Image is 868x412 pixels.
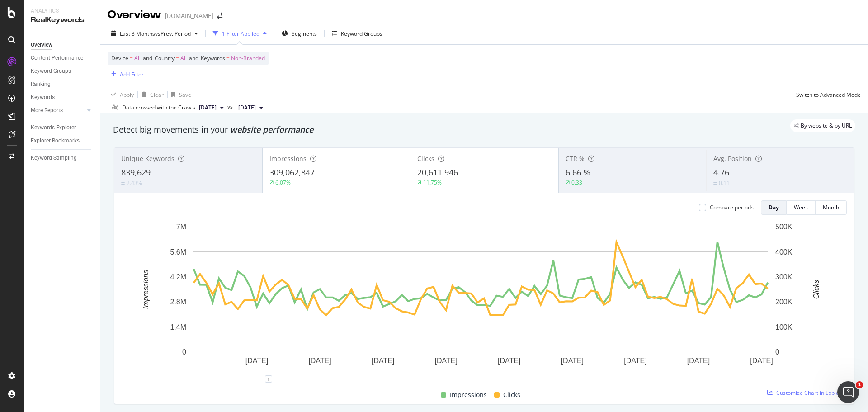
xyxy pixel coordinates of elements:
div: Keyword Sampling [31,153,77,163]
button: [DATE] [195,102,227,113]
span: 309,062,847 [269,167,315,178]
div: Ranking [31,80,51,89]
span: Impressions [450,389,487,400]
div: More Reports [31,106,63,115]
div: legacy label [790,119,855,132]
a: Keyword Sampling [31,153,94,163]
span: and [189,54,198,62]
text: 200K [775,298,793,306]
span: and [143,54,152,62]
span: 839,629 [121,167,151,178]
a: Content Performance [31,53,94,63]
div: 11.75% [423,179,442,186]
div: Data crossed with the Crawls [122,104,195,112]
span: All [180,52,187,65]
text: [DATE] [624,357,646,365]
div: Clear [150,91,164,99]
span: = [226,54,230,62]
img: Equal [713,182,717,185]
text: [DATE] [308,357,331,365]
div: 0.33 [571,179,582,186]
text: [DATE] [561,357,584,365]
span: 1 [856,381,863,388]
a: Keyword Groups [31,66,94,76]
span: 6.66 % [566,167,590,178]
a: Customize Chart in Explorer [767,389,847,397]
div: Month [823,204,839,211]
span: Clicks [417,154,434,163]
span: 2025 Jun. 23rd [238,104,256,112]
svg: A chart. [122,222,840,379]
text: [DATE] [245,357,268,365]
span: Last 3 Months [120,30,155,38]
div: Analytics [31,7,93,15]
button: Day [761,200,787,215]
div: [DOMAIN_NAME] [165,11,213,20]
img: Equal [121,182,125,185]
span: vs Prev. Period [155,30,191,38]
div: Overview [108,7,161,23]
div: 1 [265,375,272,383]
span: Device [111,54,128,62]
div: Content Performance [31,53,83,63]
button: Segments [278,26,321,41]
text: 5.6M [170,248,186,256]
text: 1.4M [170,323,186,331]
div: Explorer Bookmarks [31,136,80,146]
div: Overview [31,40,52,50]
a: Keywords Explorer [31,123,94,133]
span: Country [155,54,175,62]
div: 0.11 [719,179,730,187]
div: Keywords [31,93,55,102]
a: Overview [31,40,94,50]
button: 1 Filter Applied [209,26,270,41]
a: Keywords [31,93,94,102]
div: Week [794,204,808,211]
text: [DATE] [687,357,710,365]
span: 2025 Sep. 29th [199,104,217,112]
a: Explorer Bookmarks [31,136,94,146]
div: Switch to Advanced Mode [796,91,861,99]
span: 20,611,946 [417,167,458,178]
text: 500K [775,223,793,231]
span: vs [227,103,235,111]
button: Add Filter [108,69,144,80]
text: 0 [775,348,779,356]
a: More Reports [31,106,85,115]
text: 100K [775,323,793,331]
div: 2.43% [127,179,142,187]
button: Clear [138,87,164,102]
button: Last 3 MonthsvsPrev. Period [108,26,202,41]
text: [DATE] [750,357,773,365]
span: Impressions [269,154,307,163]
text: Clicks [812,280,820,299]
div: Keywords Explorer [31,123,76,133]
span: Clicks [503,389,520,400]
button: Week [787,200,816,215]
div: 6.07% [275,179,291,186]
div: Compare periods [710,204,754,211]
span: All [134,52,141,65]
div: arrow-right-arrow-left [217,13,222,19]
button: Switch to Advanced Mode [793,87,861,102]
span: Unique Keywords [121,154,175,163]
span: Customize Chart in Explorer [776,389,847,397]
span: = [130,54,133,62]
button: Apply [108,87,134,102]
text: 0 [182,348,186,356]
text: [DATE] [435,357,458,365]
button: Save [168,87,191,102]
text: 7M [176,223,186,231]
div: Add Filter [120,71,144,78]
span: Keywords [201,54,225,62]
span: 4.76 [713,167,729,178]
div: Apply [120,91,134,99]
div: Keyword Groups [31,66,71,76]
a: Ranking [31,80,94,89]
text: Impressions [142,270,150,309]
button: [DATE] [235,102,267,113]
iframe: Intercom live chat [837,381,859,403]
div: Keyword Groups [341,30,382,38]
span: Non-Branded [231,52,265,65]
